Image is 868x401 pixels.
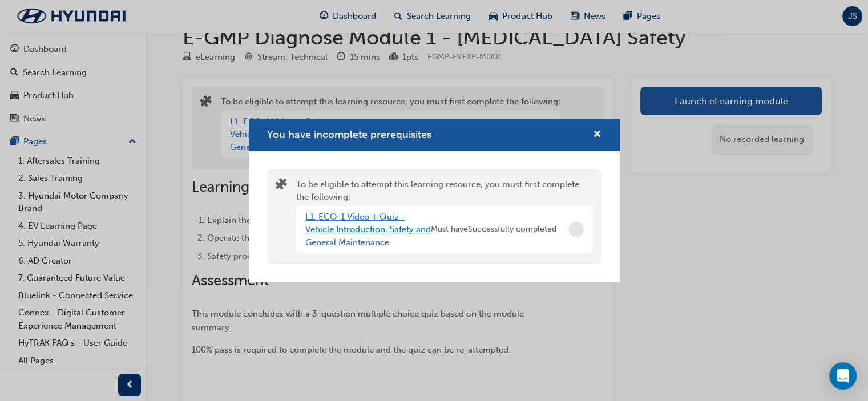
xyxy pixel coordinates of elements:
[593,128,601,142] button: cross-icon
[593,130,601,140] span: cross-icon
[829,362,857,390] div: Open Intercom Messenger
[431,223,556,236] span: Must have Successfully completed
[267,128,431,141] span: You have incomplete prerequisites
[249,119,620,282] div: You have incomplete prerequisites
[276,179,287,192] span: puzzle-icon
[296,178,593,256] div: To be eligible to attempt this learning resource, you must first complete the following:
[305,212,431,248] a: L1. ECO-1 Video + Quiz - Vehicle Introduction, Safety and General Maintenance
[568,222,584,237] span: Incomplete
